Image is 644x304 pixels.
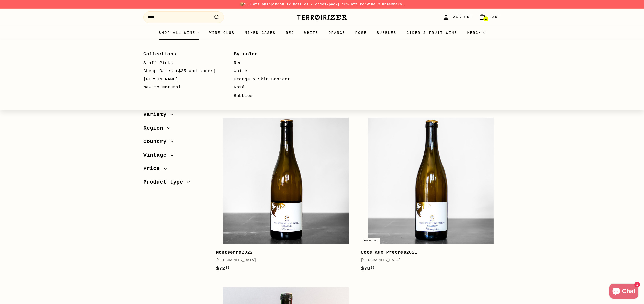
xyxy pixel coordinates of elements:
[324,26,350,40] a: Orange
[216,250,241,255] b: Montserre
[143,177,208,190] button: Product type
[281,26,299,40] a: Red
[143,50,219,59] a: Collections
[361,238,380,244] div: Sold out
[371,266,374,270] sup: 00
[367,2,387,6] a: Wine Club
[143,2,501,7] p: 📦 on 12 bottles - code | 10% off for members.
[143,124,167,133] span: Region
[361,266,374,271] span: $78
[216,266,229,271] span: $72
[216,111,356,278] a: Montserre2022[GEOGRAPHIC_DATA]
[439,10,476,25] a: Account
[240,26,281,40] a: Mixed Cases
[143,110,170,119] span: Variety
[143,83,219,92] a: New to Natural
[234,67,310,75] a: White
[361,111,501,278] a: Sold out Cote aux Pretres2021[GEOGRAPHIC_DATA]
[143,109,208,123] button: Variety
[476,10,504,25] a: Cart
[372,26,401,40] a: Bubbles
[489,14,501,20] span: Cart
[154,26,204,40] summary: Shop all wine
[143,67,219,75] a: Cheap Dates ($35 and under)
[143,163,208,177] button: Price
[226,266,229,270] sup: 00
[143,151,170,160] span: Vintage
[143,164,164,173] span: Price
[608,284,640,300] inbox-online-store-chat: Shopify online store chat
[143,137,170,146] span: Country
[216,257,351,263] div: [GEOGRAPHIC_DATA]
[143,150,208,163] button: Vintage
[143,59,219,67] a: Staff Picks
[234,50,310,59] a: By color
[401,26,462,40] a: Cider & Fruit Wine
[350,26,372,40] a: Rosé
[361,250,406,255] b: Cote aux Pretres
[244,2,280,6] span: $30 off shipping
[234,83,310,92] a: Rosé
[462,26,490,40] summary: Merch
[234,75,310,84] a: Orange & Skin Contact
[361,249,496,256] div: 2021
[143,136,208,150] button: Country
[361,257,496,263] div: [GEOGRAPHIC_DATA]
[299,26,324,40] a: White
[324,2,338,6] strong: 12pack
[234,59,310,67] a: Red
[143,75,219,84] a: [PERSON_NAME]
[143,123,208,136] button: Region
[216,249,351,256] div: 2022
[204,26,240,40] a: Wine Club
[234,92,310,100] a: Bubbles
[485,17,487,21] span: 1
[453,14,473,20] span: Account
[133,26,511,40] div: Primary
[143,178,187,187] span: Product type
